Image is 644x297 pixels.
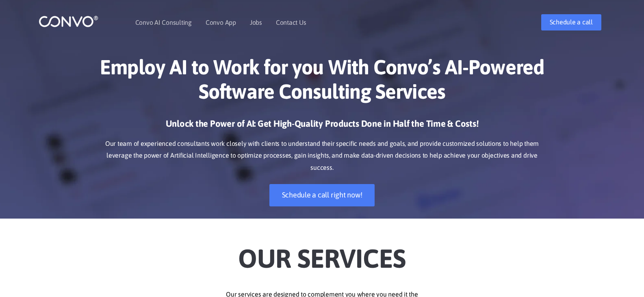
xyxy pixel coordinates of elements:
a: Schedule a call right now! [269,184,375,206]
a: Convo AI Consulting [135,19,192,26]
a: Schedule a call [541,14,601,30]
h2: Our Services [97,231,548,276]
h3: Unlock the Power of AI: Get High-Quality Products Done in Half the Time & Costs! [97,118,548,136]
a: Jobs [250,19,262,26]
a: Contact Us [276,19,306,26]
a: Convo App [206,19,236,26]
h1: Employ AI to Work for you With Convo’s AI-Powered Software Consulting Services [97,55,548,110]
img: logo_1.png [39,15,98,28]
p: Our team of experienced consultants work closely with clients to understand their specific needs ... [97,138,548,174]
